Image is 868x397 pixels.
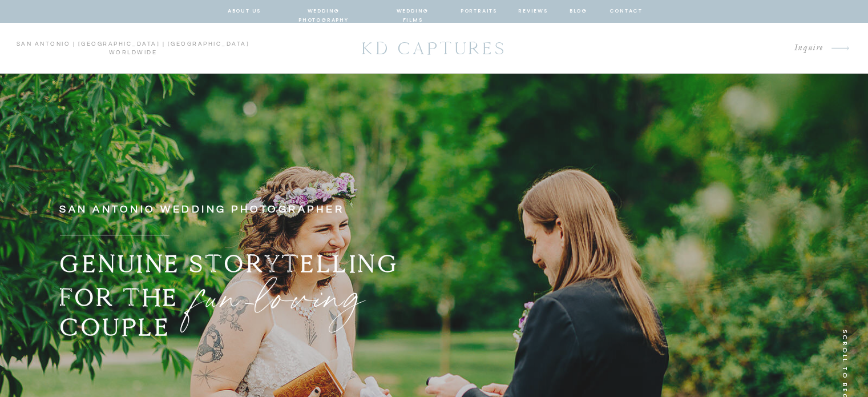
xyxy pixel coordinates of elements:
p: san antonio | [GEOGRAPHIC_DATA] | [GEOGRAPHIC_DATA] worldwide [16,40,250,57]
b: san antonio wedding photographer [59,204,344,215]
a: wedding photography [282,6,366,17]
a: contact [609,6,641,17]
a: wedding films [386,6,440,17]
a: reviews [518,6,548,17]
a: about us [228,6,261,17]
a: Inquire [694,41,824,56]
a: portraits [461,6,498,17]
b: GENUINE STORYTELLING FOR THE [59,248,399,312]
b: COUPLE [59,312,171,342]
p: fun-loving [194,262,459,319]
a: blog [568,6,589,17]
a: KD CAPTURES [356,33,513,64]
